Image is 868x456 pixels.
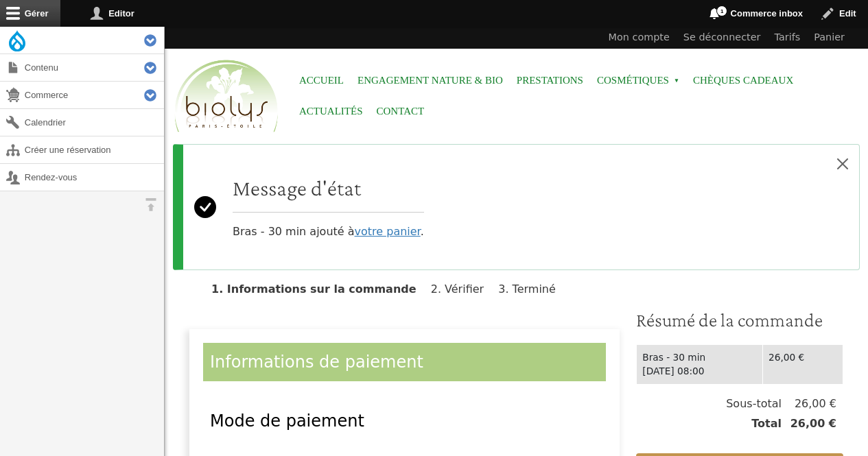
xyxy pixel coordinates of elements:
[233,175,424,240] div: Bras - 30 min ajouté à .
[693,65,793,96] a: Chèques cadeaux
[768,27,808,49] a: Tarifs
[357,65,503,96] a: Engagement Nature & Bio
[751,416,782,432] span: Total
[299,65,344,96] a: Accueil
[677,27,768,49] a: Se déconnecter
[726,396,782,412] span: Sous-total
[172,58,281,136] img: Accueil
[137,191,164,218] button: Orientation horizontale
[782,396,836,412] span: 26,00 €
[173,144,860,270] div: Message d'état
[210,352,423,372] span: Informations de paiement
[782,416,836,432] span: 26,00 €
[674,78,679,84] span: »
[807,27,852,49] a: Panier
[636,309,843,332] h3: Résumé de la commande
[210,411,364,431] span: Mode de paiement
[431,283,495,296] li: Vérifier
[826,145,859,183] button: Close
[211,283,427,296] li: Informations sur la commande
[355,225,421,238] a: votre panier
[642,365,704,376] time: [DATE] 08:00
[377,96,425,127] a: Contact
[642,350,757,365] div: Bras - 30 min
[517,65,583,96] a: Prestations
[233,175,424,201] h2: Message d'état
[165,27,868,144] header: Entête du site
[194,156,216,259] svg: Success:
[498,283,567,296] li: Terminé
[299,96,363,127] a: Actualités
[602,27,677,49] a: Mon compte
[597,65,679,96] span: Cosmétiques
[763,344,843,384] td: 26,00 €
[716,5,727,16] span: 1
